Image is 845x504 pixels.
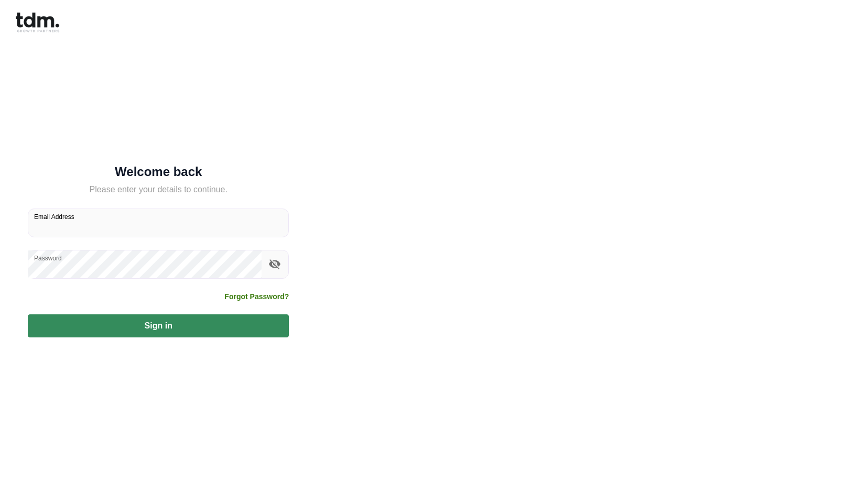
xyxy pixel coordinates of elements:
a: Forgot Password? [224,291,289,302]
button: toggle password visibility [266,255,284,273]
h5: Welcome back [28,167,289,177]
label: Email Address [34,212,74,221]
label: Password [34,254,62,262]
h5: Please enter your details to continue. [28,183,289,196]
button: Sign in [28,314,289,337]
